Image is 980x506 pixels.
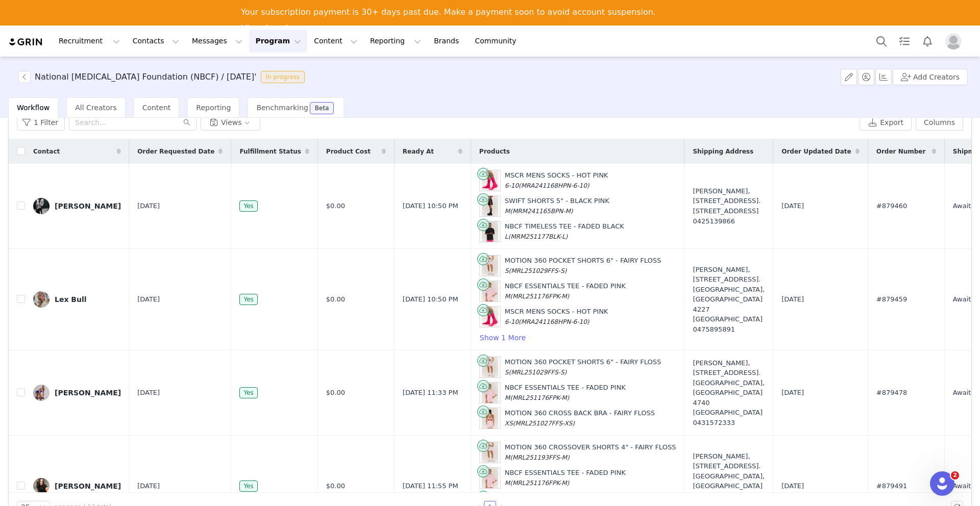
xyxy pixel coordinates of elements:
span: (MRL251176FPK-M) [510,479,569,487]
div: Lex Bull [55,295,87,303]
span: Shipping Address [693,147,753,156]
span: [DATE] 11:55 PM [403,481,458,491]
div: NBCF ESSENTIALS TEE - FADED PINK [505,383,626,402]
span: Order Requested Date [137,147,214,156]
img: Product Image [482,221,498,242]
div: [PERSON_NAME], [STREET_ADDRESS]. [STREET_ADDRESS] [693,186,765,226]
div: MSCR MENS SOCKS - HOT PINK [505,307,608,326]
img: Product Image [482,442,498,463]
a: [PERSON_NAME] [33,198,121,214]
span: Products [479,147,510,156]
span: S [505,369,509,376]
span: Ready At [403,147,434,156]
h3: National [MEDICAL_DATA] Foundation (NBCF) / [DATE]' [35,71,257,83]
span: Order Updated Date [781,147,851,156]
span: In progress [261,71,305,83]
span: [DATE] 11:33 PM [403,388,458,398]
img: grin logo [8,37,44,47]
div: MSCR MENS SOCKS - HOT PINK [505,170,608,190]
div: [PERSON_NAME], [STREET_ADDRESS]. [GEOGRAPHIC_DATA], [GEOGRAPHIC_DATA] 4740 [GEOGRAPHIC_DATA] [693,358,765,428]
button: Messages [186,30,249,53]
button: Columns [916,114,963,131]
button: Show 1 More [479,332,526,344]
span: Yes [239,480,257,492]
span: $0.00 [326,201,345,211]
a: Community [469,30,527,53]
span: Product Cost [326,147,371,156]
span: $0.00 [326,294,345,305]
span: (MRM241165BPN-M) [510,208,573,215]
span: Yes [239,200,257,212]
img: 32ec1cba-b455-419d-ac68-2bf19843b5c4.jpg [33,385,50,401]
span: [DATE] [137,388,160,398]
button: 1 Filter [17,114,65,131]
img: Product Image [482,357,498,377]
a: Brands [428,30,468,53]
span: (MRA241168HPN-6-10) [519,182,589,189]
span: (MRA241168HPN-6-10) [519,318,589,325]
a: Lex Bull [33,291,121,308]
div: Your subscription payment is 30+ days past due. Make a payment soon to avoid account suspension. [241,7,656,17]
a: [PERSON_NAME] [33,385,121,401]
span: $0.00 [326,481,345,491]
img: Product Image [482,196,498,216]
button: Profile [939,33,972,49]
button: Reporting [364,30,427,53]
div: MOTION 360 CROSS BACK BRA - FAIRY FLOSS [505,408,655,428]
img: 5bd28436-ef0e-4171-92e8-fe086e59414d.jpg [33,291,50,308]
button: Search [870,30,893,53]
span: [DATE] [781,388,804,398]
span: [DATE] [137,294,160,305]
span: M [505,293,510,300]
span: Reporting [196,104,231,112]
button: Content [308,30,363,53]
img: Product Image [482,256,498,276]
span: S [505,267,509,274]
span: (MRL251029FFS-S) [508,267,567,274]
span: XS [505,420,513,427]
span: [DATE] [781,294,804,305]
img: 85a6d40d-7d5c-4ad2-8175-aeb040eb15b1.jpg [33,478,50,494]
span: Content [142,104,171,112]
span: (MRM251177BLK-L) [508,233,568,240]
div: [PERSON_NAME] [55,482,121,490]
span: M [505,208,510,215]
div: MOTION 360 CROSSOVER SHORTS 4" - FAIRY FLOSS [505,442,676,462]
span: [object Object] [18,71,309,83]
span: (MRL251027FFS-XS) [513,420,575,427]
div: MOTION 360 POCKET SHORTS 6" - FAIRY FLOSS [505,357,661,377]
input: Search... [69,114,197,131]
span: Order Number [876,147,926,156]
span: [DATE] 10:50 PM [403,201,458,211]
span: Yes [239,294,257,305]
button: Export [860,114,912,131]
span: [DATE] [781,201,804,211]
img: Product Image [482,408,498,428]
span: L [505,233,508,240]
div: MOTION 360 POCKET SHORTS 6" - FAIRY FLOSS [505,256,661,275]
span: 2 [951,471,959,479]
span: (MRL251176FPK-M) [510,394,569,401]
span: (MRL251029FFS-S) [508,369,567,376]
i: icon: search [183,119,190,126]
a: View Invoices [241,23,304,35]
span: M [505,394,510,401]
button: Recruitment [53,30,126,53]
span: All Creators [75,104,116,112]
span: Contact [33,147,60,156]
button: Contacts [127,30,185,53]
button: Program [249,30,307,53]
span: $0.00 [326,388,345,398]
button: Views [201,114,260,131]
span: [DATE] 10:50 PM [403,294,458,305]
div: NBCF ESSENTIALS TEE - FADED PINK [505,468,626,488]
a: Tasks [893,30,916,53]
img: Product Image [482,170,498,191]
span: [DATE] [137,201,160,211]
span: M [505,479,510,487]
div: [PERSON_NAME], [STREET_ADDRESS]. [GEOGRAPHIC_DATA], [GEOGRAPHIC_DATA] 4227 [GEOGRAPHIC_DATA] [693,265,765,335]
span: Fulfillment Status [239,147,301,156]
img: 8c88f732-63d7-4f0b-9573-df481ba624ef.jpg [33,198,50,214]
div: 0431572333 [693,418,765,428]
